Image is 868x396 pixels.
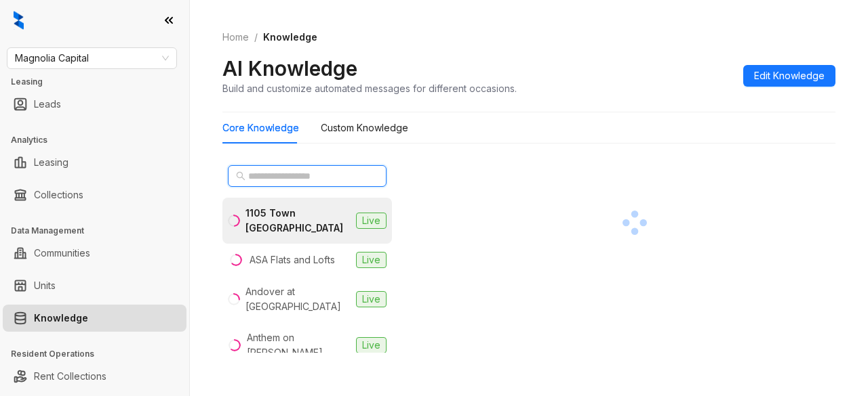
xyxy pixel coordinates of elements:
a: Units [34,272,56,299]
button: Edit Knowledge [743,65,835,87]
li: / [254,30,258,45]
span: search [236,171,245,181]
li: Collections [3,181,186,208]
div: Custom Knowledge [321,120,408,135]
div: ASA Flats and Lofts [250,252,335,267]
h3: Leasing [11,76,189,88]
li: Leasing [3,149,186,176]
h3: Analytics [11,134,189,146]
div: Build and customize automated messages for different occasions. [222,81,517,95]
span: Live [356,291,387,307]
li: Leads [3,91,186,118]
div: Core Knowledge [222,120,299,135]
span: Live [356,252,387,268]
h3: Data Management [11,225,189,237]
div: Andover at [GEOGRAPHIC_DATA] [245,284,351,314]
span: Live [356,337,387,353]
a: Communities [34,240,90,267]
div: Anthem on [PERSON_NAME] [247,330,351,360]
a: Rent Collections [34,363,106,390]
li: Rent Collections [3,363,186,390]
span: Live [356,213,387,229]
img: logo [14,11,24,30]
span: Magnolia Capital [15,48,169,68]
span: Edit Knowledge [754,68,825,83]
div: 1105 Town [GEOGRAPHIC_DATA] [245,206,351,236]
li: Communities [3,240,186,267]
span: Knowledge [263,31,317,43]
a: Leads [34,91,61,118]
li: Knowledge [3,305,186,332]
a: Home [220,30,252,45]
h2: AI Knowledge [222,56,357,81]
li: Units [3,272,186,299]
a: Leasing [34,149,68,176]
a: Knowledge [34,305,88,332]
a: Collections [34,181,83,208]
h3: Resident Operations [11,348,189,360]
